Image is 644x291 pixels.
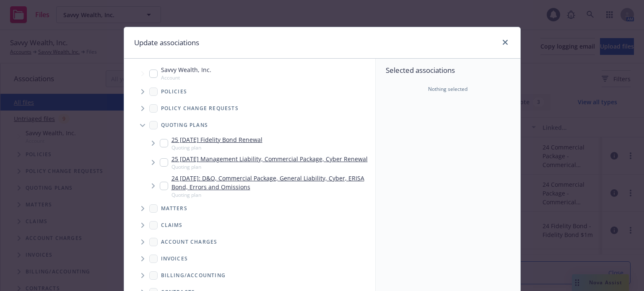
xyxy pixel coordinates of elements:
[161,89,187,94] span: Policies
[171,191,372,198] span: Quoting plan
[171,135,262,144] a: 25 [DATE] Fidelity Bond Renewal
[161,65,211,74] span: Savvy Wealth, Inc.
[171,174,372,191] a: 24 [DATE]: D&O, Commercial Package, General Liability, Cyber, ERISA Bond, Errors and Omissions
[161,256,188,261] span: Invoices
[171,163,368,170] span: Quoting plan
[161,74,211,81] span: Account
[428,85,467,93] span: Nothing selected
[161,123,208,128] span: Quoting plans
[500,37,510,47] a: close
[386,65,510,75] span: Selected associations
[171,144,262,151] span: Quoting plan
[161,273,226,278] span: Billing/Accounting
[161,239,218,245] span: Account charges
[161,206,187,211] span: Matters
[124,64,375,267] div: Tree Example
[161,223,183,228] span: Claims
[161,106,239,111] span: Policy change requests
[171,155,368,163] a: 25 [DATE] Management Liability, Commercial Package, Cyber Renewal
[134,37,199,48] h1: Update associations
